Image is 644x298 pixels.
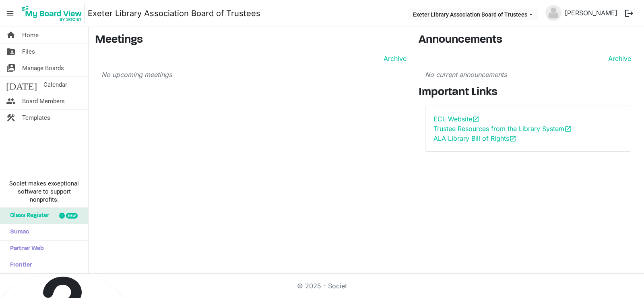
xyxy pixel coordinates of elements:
[561,5,621,21] a: [PERSON_NAME]
[408,8,538,20] button: Exeter Library Association Board of Trustees dropdownbutton
[6,110,16,126] span: construction
[605,54,631,63] a: Archive
[6,208,49,224] span: Glass Register
[88,5,260,21] a: Exeter Library Association Board of Trustees
[22,110,50,126] span: Templates
[6,27,16,43] span: home
[419,86,638,100] h3: Important Links
[509,135,516,142] span: open_in_new
[6,241,44,257] span: Partner Web
[95,33,407,47] h3: Meetings
[22,44,35,60] span: Files
[564,125,572,133] span: open_in_new
[6,224,29,240] span: Sumac
[2,6,18,21] span: menu
[22,60,64,76] span: Manage Boards
[43,77,67,93] span: Calendar
[433,134,516,142] a: ALA Library Bill of Rightsopen_in_new
[22,93,65,109] span: Board Members
[380,54,407,63] a: Archive
[66,213,78,219] div: new
[20,3,85,23] img: My Board View Logo
[101,70,407,79] p: No upcoming meetings
[20,3,88,23] a: My Board View Logo
[22,27,39,43] span: Home
[6,44,16,60] span: folder_shared
[545,5,561,21] img: no-profile-picture.svg
[4,179,85,204] span: Societ makes exceptional software to support nonprofits.
[472,116,479,123] span: open_in_new
[6,257,32,273] span: Frontier
[6,93,16,109] span: people
[297,282,347,290] a: © 2025 - Societ
[621,5,638,22] button: logout
[425,70,631,79] p: No current announcements
[419,33,638,47] h3: Announcements
[6,60,16,76] span: switch_account
[433,115,479,123] a: ECL Websiteopen_in_new
[6,77,37,93] span: [DATE]
[433,125,572,133] a: Trustee Resources from the Library Systemopen_in_new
